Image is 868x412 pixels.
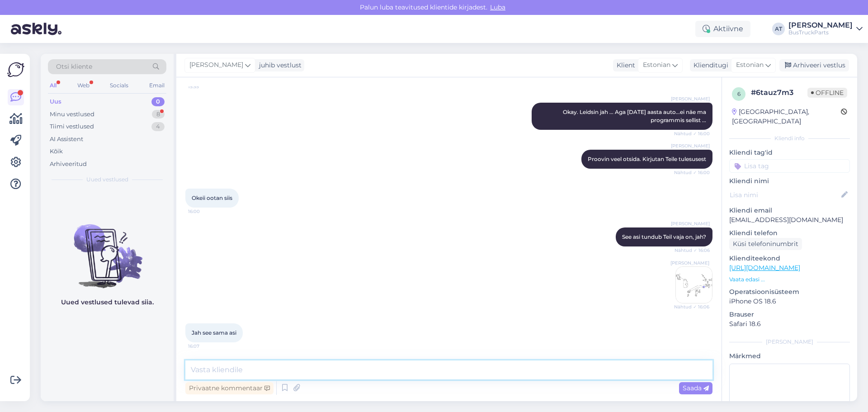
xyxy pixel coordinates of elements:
a: [PERSON_NAME]BusTruckParts [788,22,863,36]
div: Web [75,80,91,91]
div: Privaatne kommentaar [185,382,274,394]
a: [URL][DOMAIN_NAME] [729,264,800,272]
span: Okeii ootan siis [192,194,232,201]
div: Socials [108,80,130,91]
span: Nähtud ✓ 16:00 [674,130,710,137]
span: [PERSON_NAME] [189,60,243,70]
div: Aktiivne [695,21,750,37]
div: [PERSON_NAME] [788,22,853,29]
p: Märkmed [729,351,850,361]
span: 15:55 [188,83,222,90]
img: Askly Logo [7,61,24,78]
div: AI Assistent [50,135,83,144]
span: Nähtud ✓ 16:06 [674,303,709,310]
div: Klienditugi [690,61,728,70]
div: All [48,80,58,91]
span: [PERSON_NAME] [671,142,710,149]
p: Operatsioonisüsteem [729,287,850,297]
span: Jah see sama asi [192,329,236,336]
p: Klienditeekond [729,254,850,263]
p: Uued vestlused tulevad siia. [61,298,154,307]
div: Email [147,80,166,91]
div: [GEOGRAPHIC_DATA], [GEOGRAPHIC_DATA] [732,107,841,126]
input: Lisa nimi [730,190,840,200]
span: See asi tundub Teil vaja on, jah? [622,233,706,240]
p: [EMAIL_ADDRESS][DOMAIN_NAME] [729,215,850,225]
div: AT [772,23,785,35]
div: 4 [151,122,165,131]
span: [PERSON_NAME] [671,95,710,102]
img: Attachment [676,267,712,303]
div: Tiimi vestlused [50,122,94,131]
div: 8 [152,110,165,119]
div: Arhiveeritud [50,160,87,169]
span: 16:07 [188,343,222,350]
div: juhib vestlust [255,61,302,70]
div: Minu vestlused [50,110,94,119]
div: Küsi telefoninumbrit [729,238,802,250]
div: Arhiveeri vestlus [779,59,849,71]
p: Safari 18.6 [729,319,850,329]
p: Kliendi tag'id [729,148,850,157]
span: [PERSON_NAME] [671,220,710,227]
span: Nähtud ✓ 16:06 [675,247,710,254]
span: Offline [807,88,847,98]
div: Kliendi info [729,134,850,142]
p: iPhone OS 18.6 [729,297,850,306]
div: 0 [151,97,165,106]
span: 6 [737,90,741,97]
span: Okay. Leidsin jah ... Aga [DATE] aasta auto...ei näe ma programmis sellist ... [563,109,708,123]
span: Proovin veel otsida. Kirjutan Teile tulesusest [588,156,706,162]
img: No chats [41,208,174,289]
div: Kõik [50,147,63,156]
span: Nähtud ✓ 16:00 [674,169,710,176]
div: BusTruckParts [788,29,853,36]
p: Vaata edasi ... [729,275,850,284]
div: Klient [613,61,635,70]
span: Saada [683,384,709,392]
span: Luba [487,3,508,11]
p: Kliendi nimi [729,176,850,186]
div: # 6tauz7m3 [751,87,807,98]
span: Otsi kliente [56,62,92,71]
span: Estonian [643,60,670,70]
span: Uued vestlused [86,175,128,184]
div: [PERSON_NAME] [729,338,850,346]
p: Brauser [729,310,850,319]
p: Kliendi email [729,206,850,215]
div: Uus [50,97,61,106]
input: Lisa tag [729,159,850,173]
span: [PERSON_NAME] [670,260,709,266]
span: 16:00 [188,208,222,215]
p: Kliendi telefon [729,228,850,238]
span: Estonian [736,60,764,70]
